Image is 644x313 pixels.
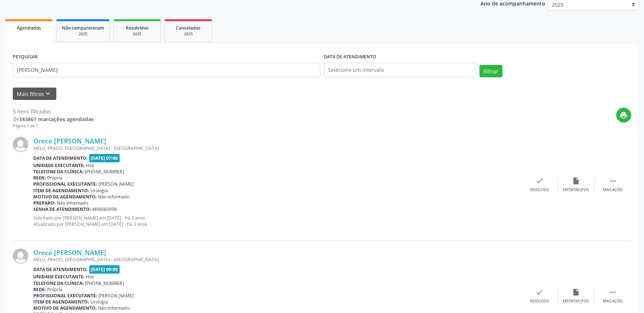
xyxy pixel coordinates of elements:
input: Selecione um intervalo [324,63,476,77]
span: [PERSON_NAME] [99,293,134,299]
b: Rede: [33,286,46,293]
div: 2025 [170,31,207,37]
div: MELU, PRADO, [GEOGRAPHIC_DATA] - [GEOGRAPHIC_DATA] [33,145,521,151]
div: Resolvido [530,188,549,193]
b: Data de atendimento: [33,155,88,161]
b: Profissional executante: [33,293,97,299]
p: Solicitado por [PERSON_NAME] em [DATE] - há 3 anos Atualizado por [PERSON_NAME] em [DATE] - há 3 ... [33,215,521,227]
i: keyboard_arrow_down [44,90,52,98]
img: img [13,137,28,152]
span: Hse [86,274,94,280]
div: 2025 [62,31,104,37]
div: de [13,115,94,123]
b: Motivo de agendamento: [33,305,97,311]
b: Unidade executante: [33,162,85,169]
b: Unidade executante: [33,274,85,280]
span: Hse [86,162,94,169]
i: insert_drive_file [572,177,580,185]
button: Filtrar [479,65,502,77]
div: Mais ações [603,188,623,193]
div: Página 1 de 1 [13,123,94,129]
b: Preparo: [33,200,56,206]
span: [DATE] 09:00 [89,265,120,274]
b: Item de agendamento: [33,299,89,305]
b: Motivo de agendamento: [33,194,97,200]
div: 2025 [119,31,155,37]
i:  [609,288,617,296]
span: [PHONE_NUMBER] [85,169,124,175]
span: Não informado [98,194,130,200]
span: Própria [48,175,63,181]
span: Agendados [17,25,41,31]
span: Cancelados [176,25,201,31]
span: Não informado [57,200,88,206]
i: print [620,111,628,119]
img: img [13,248,28,264]
div: 3 itens filtrados [13,108,94,115]
span: Não compareceram [62,25,104,31]
div: Exportar (PDF) [563,299,590,304]
span: [DATE] 07:00 [89,154,120,162]
span: Urologia [91,299,108,305]
span: M00660098 [93,206,117,212]
span: Resolvidos [126,25,148,31]
strong: 343861 marcações agendadas [19,116,94,123]
div: Mais ações [603,299,623,304]
b: Profissional executante: [33,181,97,187]
span: Própria [48,286,63,293]
i: insert_drive_file [572,288,580,296]
a: Oreco [PERSON_NAME] [33,248,106,256]
button: Mais filtroskeyboard_arrow_down [13,88,56,100]
span: [PERSON_NAME] [99,181,134,187]
b: Data de atendimento: [33,266,88,273]
label: DATA DE ATENDIMENTO [324,51,377,63]
div: Exportar (PDF) [563,188,590,193]
a: Oreco [PERSON_NAME] [33,137,106,145]
span: [PHONE_NUMBER] [85,280,124,286]
i:  [609,177,617,185]
b: Telefone da clínica: [33,280,84,286]
i: check [536,288,544,296]
span: Não informado [98,305,130,311]
b: Rede: [33,175,46,181]
span: Urologia [91,188,108,194]
input: Nome, código do beneficiário ou CPF [13,63,320,77]
label: PESQUISAR [13,51,38,63]
div: MELU, PRADO, [GEOGRAPHIC_DATA] - [GEOGRAPHIC_DATA] [33,256,521,263]
b: Item de agendamento: [33,188,89,194]
i: check [536,177,544,185]
b: Senha de atendimento: [33,206,91,212]
button: print [616,108,631,123]
b: Telefone da clínica: [33,169,84,175]
div: Resolvido [530,299,549,304]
